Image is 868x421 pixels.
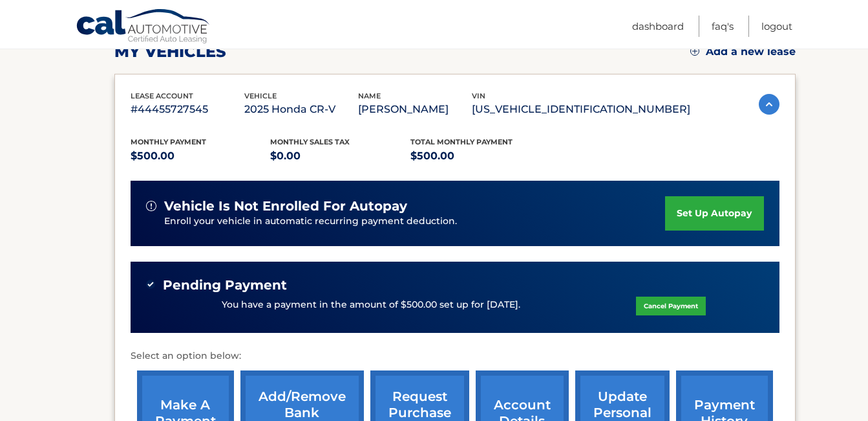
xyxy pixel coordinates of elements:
h2: my vehicles [114,42,226,62]
p: Enroll your vehicle in automatic recurring payment deduction. [164,214,666,229]
span: Monthly sales Tax [270,137,350,146]
img: accordion-active.svg [759,94,779,115]
a: Add a new lease [690,45,796,58]
a: FAQ's [712,16,734,37]
p: Select an option below: [131,348,779,364]
span: Pending Payment [163,277,287,293]
span: vehicle [244,91,277,100]
img: check-green.svg [146,280,155,289]
p: $500.00 [131,147,271,165]
span: lease account [131,91,193,100]
p: $0.00 [270,147,410,165]
span: Total Monthly Payment [410,137,513,146]
a: set up autopay [665,196,763,231]
p: 2025 Honda CR-V [244,100,358,119]
p: [US_VEHICLE_IDENTIFICATION_NUMBER] [472,100,690,119]
a: Logout [761,16,792,37]
span: name [358,91,381,100]
span: vehicle is not enrolled for autopay [164,198,407,214]
a: Cancel Payment [636,297,706,315]
img: alert-white.svg [146,201,156,211]
p: #44455727545 [131,100,244,119]
p: $500.00 [410,147,551,165]
p: [PERSON_NAME] [358,100,472,119]
a: Dashboard [632,16,684,37]
img: add.svg [690,47,699,56]
a: Cal Automotive [76,8,211,46]
p: You have a payment in the amount of $500.00 set up for [DATE]. [222,298,520,312]
span: Monthly Payment [131,137,206,146]
span: vin [472,91,485,100]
